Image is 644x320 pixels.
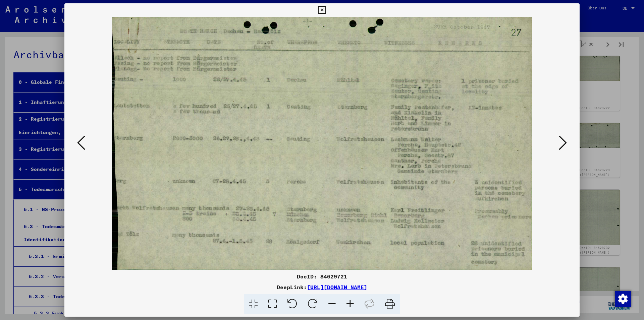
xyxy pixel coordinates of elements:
a: [URL][DOMAIN_NAME] [307,284,367,291]
div: DeepLink: [64,283,580,291]
img: Zustimmung ändern [615,291,631,307]
img: 001.jpg [87,17,557,270]
div: Zustimmung ändern [614,291,631,307]
div: DocID: 84629721 [64,272,580,280]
